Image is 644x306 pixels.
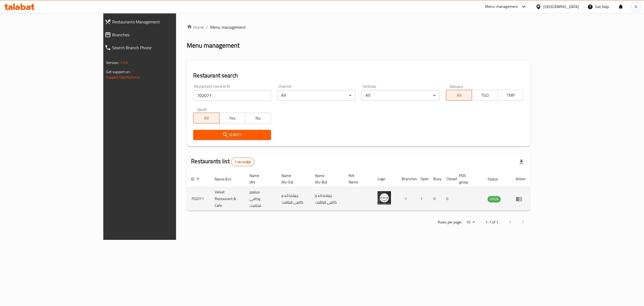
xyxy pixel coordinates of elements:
div: Menu-management [485,3,518,10]
p: 1-1 of 1 [485,219,498,226]
span: Ref. Name [349,172,367,185]
th: Action [511,171,530,187]
span: Menu management [210,24,246,30]
button: No [245,113,271,123]
span: Name (Ar) [250,172,271,185]
span: Status [488,176,505,182]
th: Closed [442,171,455,187]
span: Name (En) [215,176,238,182]
th: Open [416,171,429,187]
table: enhanced table [187,171,530,211]
td: چێشتخانە و کافێی ڤێلڤێت [277,187,311,211]
th: Logo [373,171,397,187]
span: Version: [106,59,119,66]
span: Get support on: [106,68,131,75]
span: Search Branch Phone [112,44,207,51]
td: 0 [429,187,442,211]
h2: Restaurants list [191,157,254,166]
span: TMP [500,91,521,99]
button: TMP [497,90,524,101]
span: Name (Ku-Ba) [315,172,338,185]
span: Yes [222,114,243,122]
label: Upsell [197,107,207,111]
div: Export file [515,155,528,168]
p: Rows per page: [438,219,462,226]
th: Busy [429,171,442,187]
span: ID [191,176,201,182]
div: [GEOGRAPHIC_DATA] [543,4,579,10]
nav: breadcrumb [187,24,530,30]
div: Rows per page: [464,218,477,226]
div: All [362,90,440,101]
td: 1 [397,187,416,211]
span: All [448,91,470,99]
span: N [635,4,637,10]
div: All [277,90,355,101]
h2: Menu management [187,41,240,50]
a: Support.OpsPlatform [106,74,140,81]
td: 0 [442,187,455,211]
td: چێشتخانە و کافێی ڤێلڤێت [311,187,344,211]
button: Yes [219,113,245,123]
span: 1 record(s) [231,159,254,165]
span: 1.0.0 [120,59,128,66]
td: Velvet Restaurant & Cafe [210,187,245,211]
input: Search for restaurant name or ID.. [193,90,271,101]
div: OPEN [488,196,501,202]
span: Search [197,131,267,138]
span: POS group [459,172,477,185]
button: All [446,90,472,101]
a: Restaurants Management [100,15,211,28]
span: No [247,114,269,122]
a: Search Branch Phone [100,41,211,54]
button: All [193,113,219,123]
span: TGO [474,91,496,99]
span: OPEN [488,196,501,202]
span: Branches [112,31,207,38]
th: Branches [397,171,416,187]
td: 1 [416,187,429,211]
span: All [196,114,217,122]
span: Name (Ku-So) [281,172,304,185]
h2: Restaurant search [193,72,524,80]
label: Delivery [450,84,463,88]
td: مطعم وكافي فيلفيت [245,187,277,211]
button: TGO [472,90,498,101]
a: Branches [100,28,211,41]
div: Total records count [231,158,254,166]
span: Restaurants Management [112,19,207,25]
button: Search [193,130,271,140]
img: Velvet Restaurant & Cafe [378,191,391,205]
